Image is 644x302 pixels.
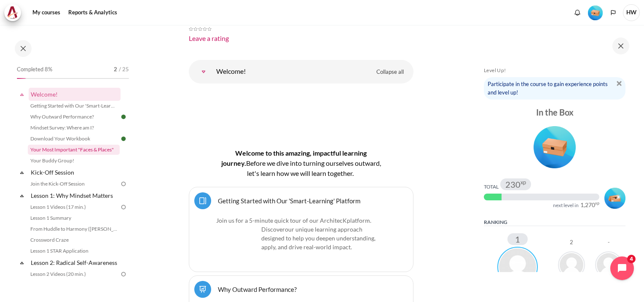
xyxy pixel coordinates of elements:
a: Kick-Off Session [30,167,120,178]
a: Getting Started with Our 'Smart-Learning' Platform [28,101,120,111]
span: HW [623,4,640,21]
div: Level #2 [604,186,625,209]
span: 230 [505,180,521,189]
a: From Huddle to Harmony ([PERSON_NAME]'s Story) [28,224,120,234]
a: Dismiss notice [617,79,622,86]
a: Lesson 2: Radical Self-Awareness [30,257,120,268]
a: Lesson 1 STAR Application [28,246,120,256]
a: Crossword Craze [28,235,120,245]
a: Your Buddy Group! [28,156,120,166]
a: Mindset Survey: Where am I? [28,123,120,133]
a: Collapse all [370,65,410,79]
a: Welcome! [30,89,120,100]
span: Completed 8% [17,65,52,74]
div: Level #1 [588,5,603,20]
img: To do [120,203,127,211]
img: To do [120,180,127,188]
a: Reports & Analytics [65,4,120,21]
a: Lesson 1 Summary [28,213,120,223]
div: Level #1 [484,123,625,168]
div: Participate in the course to gain experience points and level up! [484,77,625,100]
div: In the Box [484,106,625,118]
img: Hew Chui Wong [497,247,538,287]
img: platform logo [216,225,258,267]
div: next level in [553,202,579,209]
span: / 25 [119,65,129,74]
img: Level #1 [534,126,576,168]
p: Join us for a 5-minute quick tour of our ArchitecK platform. Discover [216,216,386,251]
a: Lesson 2 Videos (20 min.) [28,269,120,279]
a: Why Outward Performance? [28,112,120,122]
span: . [261,226,376,251]
span: xp [595,202,599,205]
img: Done [120,135,127,143]
a: User menu [623,4,640,21]
img: Level #2 [604,188,625,209]
a: Architeck Architeck [4,4,25,21]
h5: Ranking [484,219,625,226]
img: Dismiss notice [617,81,622,86]
span: Collapse [18,168,26,177]
span: Collapse [18,90,26,99]
span: efore we dive into turning ourselves outward, let's learn how we will learn together. [247,159,381,177]
button: Languages [607,6,620,19]
a: Getting Started with Our 'Smart-Learning' Platform [218,197,360,205]
img: Done [120,113,127,121]
a: Leave a rating [189,34,229,42]
span: 1,270 [580,202,595,208]
a: My courses [30,4,63,21]
div: 8% [17,78,26,79]
a: Lesson 1 Videos (17 min.) [28,202,120,212]
span: 2 [114,65,117,74]
div: - [608,240,610,245]
a: Welcome! [195,63,212,80]
img: Architeck [7,6,19,19]
span: our unique learning approach designed to help you deepen understanding, apply, and drive real-wor... [261,226,376,251]
img: Santhi A/P Karupiah [558,251,585,278]
a: Level #1 [585,5,606,20]
img: To do [120,270,127,278]
a: Why Outward Performance? [218,285,297,293]
span: B [246,159,250,167]
a: Your Most Important "Faces & Places" [28,145,120,155]
div: Show notification window with no new notifications [571,6,584,19]
div: 230 [505,180,526,189]
div: Total [484,183,499,190]
a: Download Your Workbook [28,134,120,144]
span: Collapse all [376,68,404,76]
span: Collapse [18,259,26,267]
h5: Level Up! [484,67,625,74]
span: xp [521,181,526,184]
span: Collapse [18,191,26,200]
img: Level #1 [588,5,603,20]
h4: Welcome to this amazing, impactful learning journey. [216,148,386,178]
a: Join the Kick-Off Session [28,179,120,189]
div: 2 [570,240,573,245]
div: 1 [507,233,528,245]
a: Lesson 1: Why Mindset Matters [30,190,120,201]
